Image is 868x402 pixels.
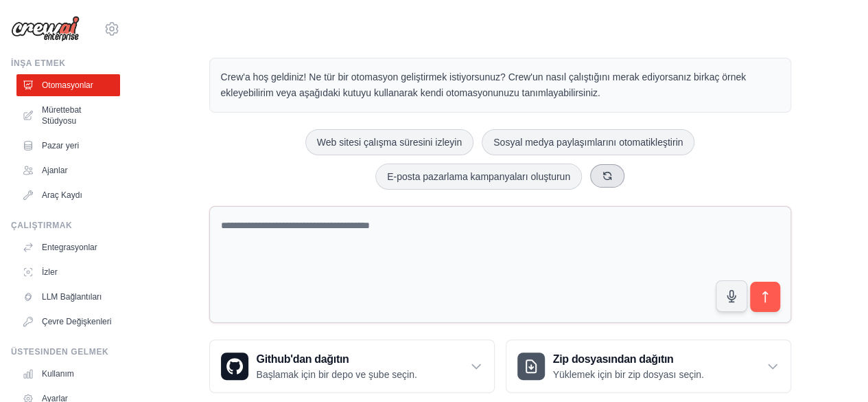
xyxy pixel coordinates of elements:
[16,135,120,157] a: Pazar yeri
[375,164,582,190] button: E-posta pazarlama kampanyaları oluşturun
[799,336,868,402] iframe: Sohbet Widget'ı
[16,261,120,283] a: İzler
[42,317,111,326] font: Çevre Değişkenleri
[42,166,67,175] font: Ajanlar
[493,137,683,148] font: Sosyal medya paylaşımlarını otomatikleştirin
[42,80,93,90] font: Otomasyonlar
[553,353,674,365] font: Zip dosyasından dağıtın
[16,74,120,96] a: Otomasyonlar
[257,369,417,380] font: Başlamak için bir depo ve şube seçin.
[482,129,694,155] button: Sosyal medya paylaşımlarını otomatikleştirin
[16,286,120,308] a: LLM Bağlantıları
[11,221,72,230] font: Çalıştırmak
[11,347,108,357] font: Üstesinden gelmek
[16,311,120,333] a: Çevre Değişkenleri
[257,353,349,365] font: Github'dan dağıtın
[221,71,747,98] font: Crew'a hoş geldiniz! Ne tür bir otomasyon geliştirmek istiyorsunuz? Crew'un nasıl çalıştığını mer...
[16,363,120,385] a: Kullanım
[11,16,80,42] img: Logo
[553,369,704,380] font: Yüklemek için bir zip dosyası seçin.
[16,159,120,181] a: Ajanlar
[42,141,79,150] font: Pazar yeri
[799,336,868,402] div: Sohbet Aracı
[11,58,66,68] font: İnşa etmek
[42,369,74,379] font: Kullanım
[42,105,81,126] font: Mürettebat Stüdyosu
[387,171,570,182] font: E-posta pazarlama kampanyaları oluşturun
[42,190,82,200] font: Araç Kaydı
[16,184,120,206] a: Araç Kaydı
[42,243,97,252] font: Entegrasyonlar
[42,267,58,277] font: İzler
[317,137,462,148] font: Web sitesi çalışma süresini izleyin
[42,292,102,302] font: LLM Bağlantıları
[16,99,120,132] a: Mürettebat Stüdyosu
[305,129,473,155] button: Web sitesi çalışma süresini izleyin
[16,236,120,258] a: Entegrasyonlar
